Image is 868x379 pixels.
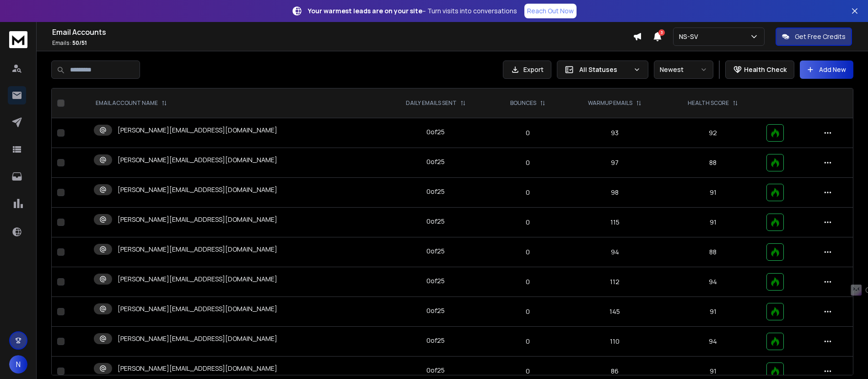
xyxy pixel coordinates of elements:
button: N [9,355,27,374]
button: Export [503,60,551,79]
div: 0 of 25 [426,276,445,286]
div: 0 of 25 [426,217,445,226]
p: WARMUP EMAILS [588,99,632,107]
p: [PERSON_NAME][EMAIL_ADDRESS][DOMAIN_NAME] [118,304,277,313]
p: All Statuses [579,65,630,74]
p: [PERSON_NAME][EMAIL_ADDRESS][DOMAIN_NAME] [118,215,277,224]
div: 0 of 25 [426,306,445,315]
p: 0 [496,337,559,346]
p: [PERSON_NAME][EMAIL_ADDRESS][DOMAIN_NAME] [118,364,277,373]
p: [PERSON_NAME][EMAIL_ADDRESS][DOMAIN_NAME] [118,245,277,254]
p: 0 [496,247,559,257]
p: [PERSON_NAME][EMAIL_ADDRESS][DOMAIN_NAME] [118,334,277,343]
td: 88 [665,237,761,267]
p: Reach Out Now [527,6,574,16]
p: 0 [496,307,559,316]
p: 0 [496,128,559,137]
p: 0 [496,158,559,167]
td: 94 [665,327,761,357]
div: 0 of 25 [426,336,445,345]
p: Get Free Credits [795,32,846,41]
div: 0 of 25 [426,366,445,375]
td: 93 [565,118,665,148]
div: 0 of 25 [426,157,445,166]
td: 88 [665,148,761,178]
p: NS-SV [679,32,702,41]
div: 0 of 25 [426,187,445,196]
td: 112 [565,267,665,297]
p: HEALTH SCORE [688,99,729,107]
div: EMAIL ACCOUNT NAME [96,99,167,107]
h1: Email Accounts [52,27,633,38]
p: [PERSON_NAME][EMAIL_ADDRESS][DOMAIN_NAME] [118,185,277,194]
p: BOUNCES [510,99,536,107]
div: 0 of 25 [426,127,445,137]
p: 0 [496,277,559,286]
span: 3 [658,29,665,36]
p: Emails : [52,39,633,47]
td: 145 [565,297,665,327]
p: 0 [496,367,559,376]
div: 0 of 25 [426,247,445,256]
p: Health Check [744,65,787,74]
p: 0 [496,218,559,227]
p: DAILY EMAILS SENT [406,99,457,107]
span: 50 / 51 [72,39,87,47]
td: 92 [665,118,761,148]
p: – Turn visits into conversations [308,6,517,16]
p: 0 [496,188,559,197]
button: Health Check [725,60,794,79]
td: 97 [565,148,665,178]
p: [PERSON_NAME][EMAIL_ADDRESS][DOMAIN_NAME] [118,126,277,135]
td: 91 [665,208,761,237]
td: 94 [565,237,665,267]
a: Reach Out Now [524,4,577,18]
td: 115 [565,208,665,237]
strong: Your warmest leads are on your site [308,6,422,15]
button: Add New [800,60,853,79]
button: Newest [654,60,713,79]
button: Get Free Credits [776,27,852,46]
img: logo [9,31,27,48]
td: 94 [665,267,761,297]
td: 91 [665,297,761,327]
p: [PERSON_NAME][EMAIL_ADDRESS][DOMAIN_NAME] [118,275,277,284]
p: [PERSON_NAME][EMAIL_ADDRESS][DOMAIN_NAME] [118,155,277,165]
td: 91 [665,178,761,208]
td: 98 [565,178,665,208]
td: 110 [565,327,665,357]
